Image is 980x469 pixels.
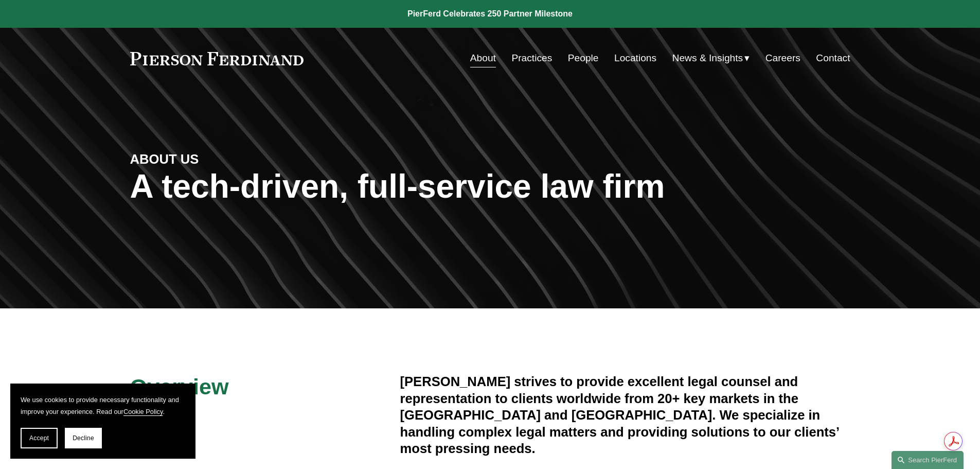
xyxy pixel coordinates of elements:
[672,49,743,67] span: News & Insights
[672,48,750,68] a: folder dropdown
[73,435,94,442] span: Decline
[470,48,496,68] a: About
[765,48,800,68] a: Careers
[568,48,599,68] a: People
[892,451,964,469] a: Search this site
[816,48,850,68] a: Contact
[123,408,163,415] a: Cookie Policy
[130,374,229,399] span: Overview
[130,152,199,166] strong: ABOUT US
[21,428,58,448] button: Accept
[400,373,850,457] h4: [PERSON_NAME] strives to provide excellent legal counsel and representation to clients worldwide ...
[21,394,185,418] p: We use cookies to provide necessary functionality and improve your experience. Read our .
[614,48,656,68] a: Locations
[65,428,102,448] button: Decline
[29,435,49,442] span: Accept
[511,48,552,68] a: Practices
[130,168,850,205] h1: A tech-driven, full-service law firm
[10,384,195,459] section: Cookie banner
